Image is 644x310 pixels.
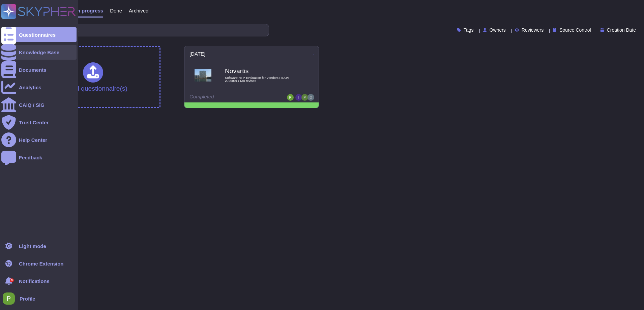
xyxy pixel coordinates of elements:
span: Archived [129,8,148,13]
div: Analytics [19,85,41,90]
div: Upload questionnaire(s) [59,62,127,92]
img: user [3,292,15,305]
a: Feedback [1,150,77,165]
a: Trust Center [1,115,77,130]
img: user [287,94,294,101]
div: Trust Center [19,120,49,125]
span: [DATE] [189,51,205,56]
span: In progress [76,8,103,13]
div: Questionnaires [19,32,56,37]
div: CAIQ / SIG [19,102,45,107]
input: Search by keywords [27,24,269,36]
button: user [1,291,20,306]
a: Help Center [1,132,77,147]
div: Completed [189,94,272,101]
img: user [295,94,302,101]
span: Notifications [19,279,50,284]
div: Documents [19,67,47,72]
div: 9+ [10,278,14,282]
img: Logo [195,67,211,84]
div: Chrome Extension [19,261,64,266]
span: Software RFP Evaluation for Vendors FIDOV 20250911 MB revised [225,76,292,83]
a: CAIQ / SIG [1,97,77,112]
span: Reviewers [522,28,544,32]
a: Chrome Extension [1,256,77,271]
a: Documents [1,62,77,77]
span: Source Control [559,28,591,32]
a: Analytics [1,80,77,95]
span: Profile [20,296,35,301]
img: user [308,94,314,101]
span: Tags [464,28,474,32]
div: Feedback [19,155,42,160]
a: Questionnaires [1,27,77,42]
b: Novartis [225,68,292,74]
img: user [301,94,308,101]
div: Knowledge Base [19,50,59,55]
a: Knowledge Base [1,45,77,60]
span: Creation Date [607,28,636,32]
div: Help Center [19,137,47,143]
span: Done [110,8,122,13]
div: Light mode [19,244,46,249]
span: Owners [490,28,506,32]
